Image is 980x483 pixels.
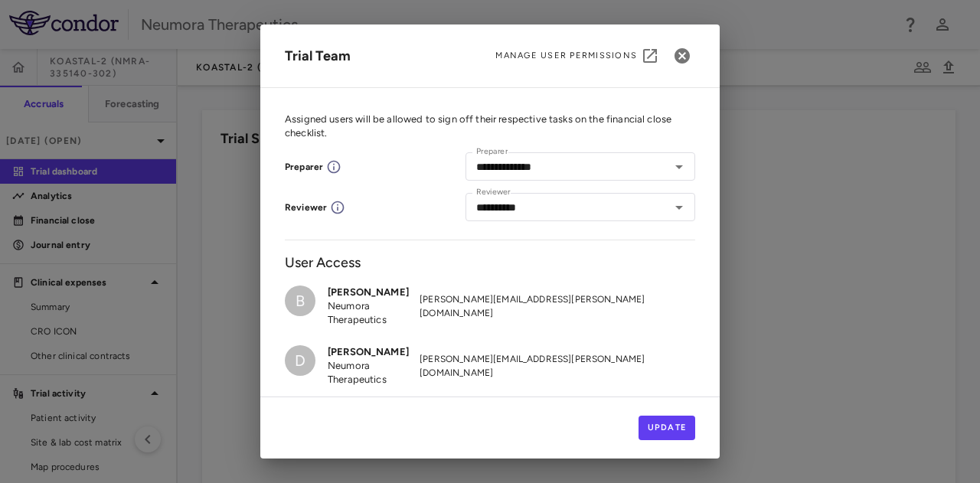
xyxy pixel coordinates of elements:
div: Preparer [285,160,323,174]
button: Update [639,416,696,440]
h6: User Access [285,253,695,273]
p: Neumora Therapeutics [328,299,420,327]
span: Manage User Permissions [495,50,637,62]
div: Trial Team [285,46,351,67]
svg: For this trial, user can close periods and comment, but cannot open periods, or edit or delete tr... [330,200,345,215]
p: Assigned users will be allowed to sign off their respective tasks on the financial close checklist. [285,113,695,140]
svg: For this trial, user can edit trial data, open periods, and comment, but cannot close periods. [326,159,341,175]
label: Reviewer [476,186,511,199]
button: Open [668,156,690,178]
h6: [PERSON_NAME] [328,286,420,299]
span: [PERSON_NAME][EMAIL_ADDRESS][PERSON_NAME][DOMAIN_NAME] [420,352,695,380]
label: Preparer [476,145,508,158]
div: Reviewer [285,201,327,214]
span: [PERSON_NAME][EMAIL_ADDRESS][PERSON_NAME][DOMAIN_NAME] [420,292,695,320]
a: Manage User Permissions [495,43,669,69]
button: Open [668,197,690,218]
div: B [285,286,315,316]
p: Neumora Therapeutics [328,359,420,387]
h6: [PERSON_NAME] [328,345,420,359]
div: D [285,345,315,376]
